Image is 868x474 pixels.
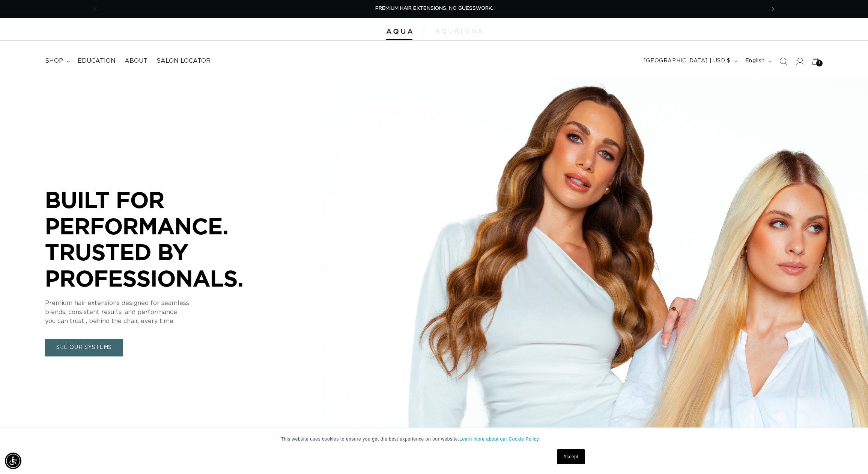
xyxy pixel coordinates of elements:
img: Aqua Hair Extensions [386,29,412,34]
span: Education [78,57,116,65]
span: [GEOGRAPHIC_DATA] | USD $ [644,57,731,65]
a: Salon Locator [152,53,215,69]
p: blends, consistent results, and performance [45,308,270,317]
p: you can trust , behind the chair, every time. [45,317,270,326]
a: SEE OUR SYSTEMS [45,339,123,357]
summary: shop [41,53,73,69]
button: [GEOGRAPHIC_DATA] | USD $ [639,54,741,68]
a: About [120,53,152,69]
a: Accept [557,449,585,464]
button: Next announcement [765,2,781,16]
p: This website uses cookies to ensure you get the best experience on our website. [281,436,587,442]
a: Education [73,53,120,69]
button: English [741,54,775,68]
span: 1 [819,60,820,66]
span: shop [45,57,63,65]
p: Premium hair extensions designed for seamless [45,299,270,308]
span: PREMIUM HAIR EXTENSIONS. NO GUESSWORK. [375,6,493,11]
summary: Search [775,53,791,69]
button: Previous announcement [87,2,104,16]
div: Accessibility Menu [5,453,21,469]
span: English [745,57,765,65]
a: Learn more about our Cookie Policy. [459,436,540,442]
span: About [125,57,147,65]
img: aqualyna.com [435,29,482,33]
span: Salon Locator [156,57,211,65]
p: BUILT FOR PERFORMANCE. TRUSTED BY PROFESSIONALS. [45,187,270,291]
